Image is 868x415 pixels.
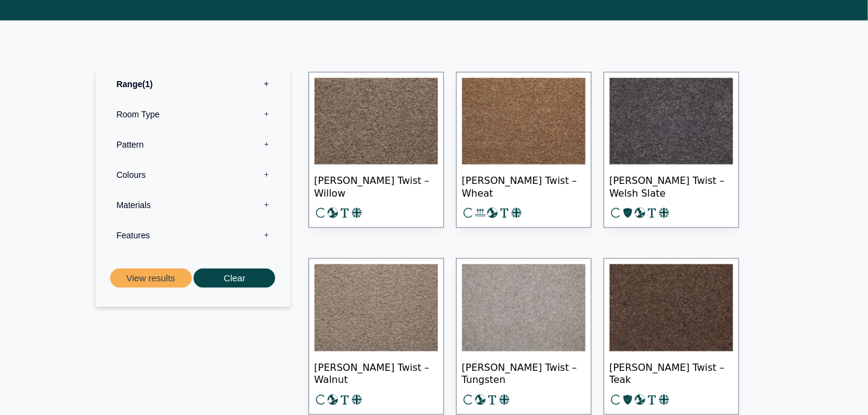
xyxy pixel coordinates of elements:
[315,264,438,351] img: Tomkinson Twist - Walnut
[105,69,281,99] label: Range
[308,258,444,415] a: [PERSON_NAME] Twist – Walnut
[194,269,275,289] button: Clear
[105,220,281,250] label: Features
[315,78,438,165] img: Tomkinson Twist Willow
[610,264,733,351] img: Tomkinson Twist - Teak
[604,72,739,229] a: [PERSON_NAME] Twist – Welsh Slate
[105,190,281,220] label: Materials
[610,351,733,394] span: [PERSON_NAME] Twist – Teak
[610,78,733,165] img: Tomkinson Twist Welsh Slate
[110,269,192,289] button: View results
[456,72,592,229] a: [PERSON_NAME] Twist – Wheat
[315,165,438,207] span: [PERSON_NAME] Twist – Willow
[462,264,586,351] img: Tomkinson Twist Tungsten
[456,258,592,415] a: [PERSON_NAME] Twist – Tungsten
[142,79,152,89] span: 1
[105,99,281,129] label: Room Type
[308,72,444,229] a: [PERSON_NAME] Twist – Willow
[604,258,739,415] a: [PERSON_NAME] Twist – Teak
[315,351,438,394] span: [PERSON_NAME] Twist – Walnut
[462,78,586,165] img: Tomkinson Twist - Wheat
[610,165,733,207] span: [PERSON_NAME] Twist – Welsh Slate
[462,165,586,207] span: [PERSON_NAME] Twist – Wheat
[105,160,281,190] label: Colours
[462,351,586,394] span: [PERSON_NAME] Twist – Tungsten
[105,129,281,160] label: Pattern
